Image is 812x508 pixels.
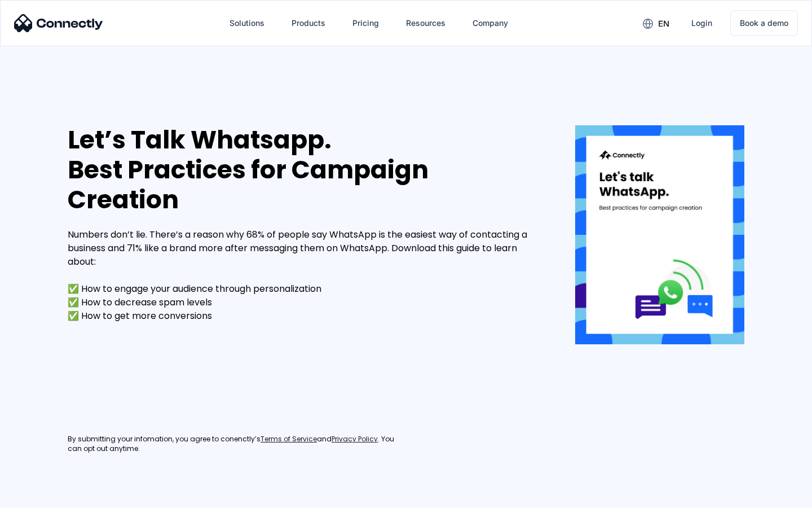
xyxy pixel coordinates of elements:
[14,14,103,32] img: Connectly Logo
[691,15,712,31] div: Login
[23,488,68,504] ul: Language list
[352,15,379,31] div: Pricing
[730,10,798,36] a: Book a demo
[332,435,378,444] a: Privacy Policy
[473,15,508,31] div: Company
[68,125,541,214] div: Let’s Talk Whatsapp. Best Practices for Campaign Creation
[261,435,317,444] a: Terms of Service
[682,10,721,37] a: Login
[68,435,406,454] div: By submitting your infomation, you agree to conenctly’s and . You can opt out anytime.
[230,15,264,31] div: Solutions
[292,15,325,31] div: Products
[68,336,350,421] iframe: Form 0
[343,10,388,37] a: Pricing
[406,15,445,31] div: Resources
[68,228,541,323] div: Numbers don’t lie. There’s a reason why 68% of people say WhatsApp is the easiest way of contacti...
[658,16,669,32] div: en
[11,488,68,504] aside: Language selected: English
